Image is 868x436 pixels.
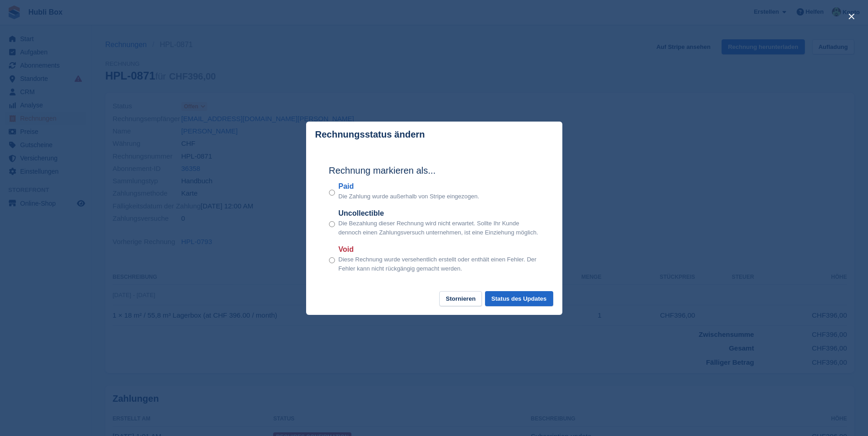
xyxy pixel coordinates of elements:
button: close [844,9,859,24]
p: Die Zahlung wurde außerhalb von Stripe eingezogen. [339,192,480,201]
p: Die Bezahlung dieser Rechnung wird nicht erwartet. Sollte Ihr Kunde dennoch einen Zahlungsversuch... [339,219,539,237]
label: Void [339,244,539,255]
label: Paid [339,181,480,192]
button: Stornieren [439,291,482,306]
p: Rechnungsstatus ändern [315,129,425,140]
button: Status des Updates [485,291,553,306]
h2: Rechnung markieren als... [329,164,539,177]
label: Uncollectible [339,208,539,219]
p: Diese Rechnung wurde versehentlich erstellt oder enthält einen Fehler. Der Fehler kann nicht rück... [339,255,539,273]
